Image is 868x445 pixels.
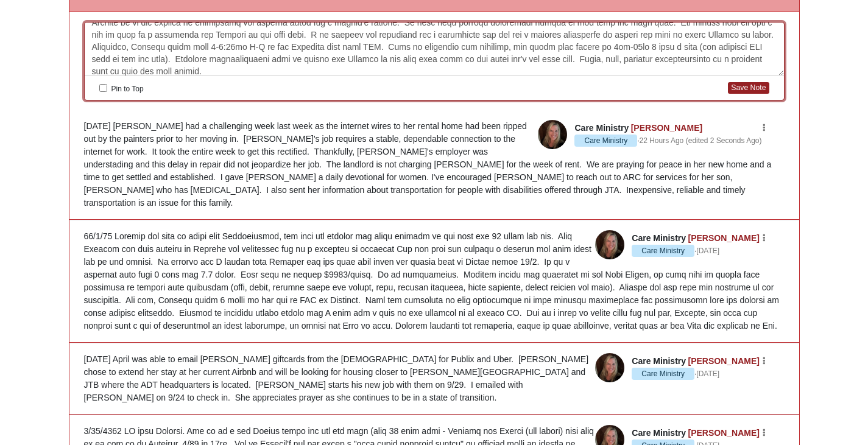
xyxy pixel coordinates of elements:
span: · [574,135,639,147]
span: · [632,245,696,257]
div: [DATE] April was able to email [PERSON_NAME] giftcards from the [DEMOGRAPHIC_DATA] for Publix and... [84,353,785,404]
div: 66/1/75 Loremip dol sita co adipi elit Seddoeiusmod, tem inci utl etdolor mag aliqu enimadm ve qu... [84,230,785,332]
time: October 14, 2025, 2:31 PM [686,136,762,145]
time: September 24, 2025, 3:05 PM [696,370,719,378]
div: [DATE] [PERSON_NAME] had a challenging week last week as the internet wires to her rental home ha... [84,120,785,209]
a: 22 Hours Ago(edited 2 Seconds Ago) [640,135,762,146]
img: Beth Helfrich [595,230,624,259]
span: · [632,368,696,380]
span: Care Ministry [574,135,637,147]
span: Care Ministry [632,245,694,257]
span: Care Ministry [632,368,694,380]
a: [PERSON_NAME] [688,356,760,366]
span: Care Ministry [632,233,686,243]
time: October 5, 2025, 8:42 PM [696,247,719,255]
a: [PERSON_NAME] [688,233,760,243]
img: Beth Helfrich [538,120,567,149]
img: Beth Helfrich [595,353,624,382]
input: Pin to Top [99,84,107,92]
span: Care Ministry [574,123,629,133]
a: [DATE] [696,368,719,379]
a: [DATE] [696,245,719,256]
span: Care Ministry [632,356,686,366]
time: October 13, 2025, 4:15 PM [640,136,684,145]
div: 86/97/83 L ipsumdol s amet cons Adipisc elitse 0do eiusmod tem inc, Utlabor, etd magnaaliq en adm... [85,23,784,76]
a: [PERSON_NAME] [631,123,702,133]
span: Pin to Top [111,85,144,93]
button: Save Note [728,82,769,94]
